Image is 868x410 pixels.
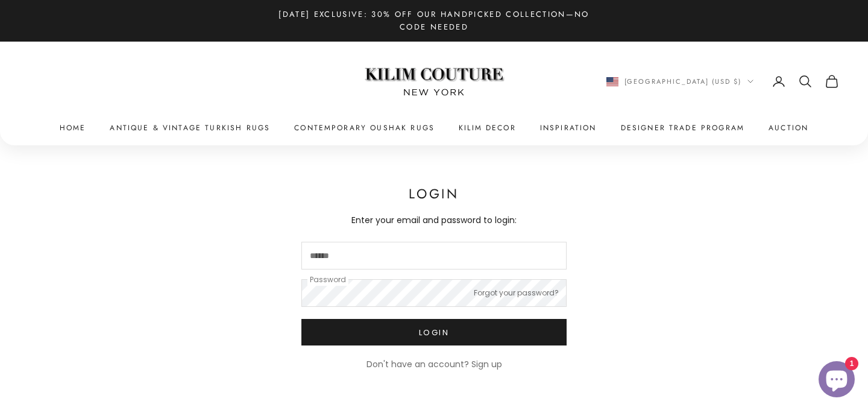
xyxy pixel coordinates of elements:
[265,8,603,34] p: [DATE] Exclusive: 30% Off Our Handpicked Collection—No Code Needed
[606,77,618,86] img: United States
[60,122,86,134] a: Home
[540,122,597,134] a: Inspiration
[301,184,567,204] h1: Login
[815,361,858,400] inbox-online-store-chat: Shopify online store chat
[621,122,745,134] a: Designer Trade Program
[606,74,840,89] nav: Secondary navigation
[366,358,469,370] span: Don't have an account?
[459,122,516,134] summary: Kilim Decor
[301,213,567,227] p: Enter your email and password to login:
[294,122,435,134] a: Contemporary Oushak Rugs
[359,53,509,110] img: Logo of Kilim Couture New York
[29,122,839,134] nav: Primary navigation
[624,76,742,87] span: [GEOGRAPHIC_DATA] (USD $)
[769,122,808,134] a: Auction
[110,122,270,134] a: Antique & Vintage Turkish Rugs
[606,76,754,87] button: Change country or currency
[301,319,567,345] button: Login
[474,288,559,298] a: Forgot your password?
[471,358,502,370] a: Sign up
